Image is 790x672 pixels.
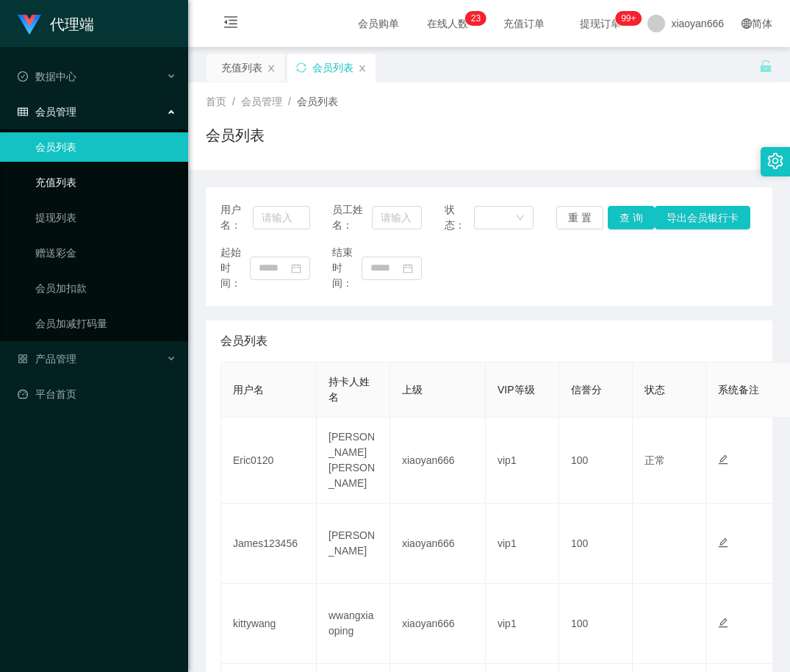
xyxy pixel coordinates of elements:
[332,202,372,233] span: 员工姓名：
[233,384,264,396] span: 用户名
[206,124,265,146] h1: 会员列表
[559,504,633,584] td: 100
[608,206,655,229] button: 查 询
[759,60,772,73] i: 图标: unlock
[206,96,226,107] span: 首页
[35,274,176,303] a: 会员加扣款
[390,584,486,664] td: xiaoyan666
[718,537,728,548] i: 图标: edit
[559,418,633,504] td: 100
[18,379,176,409] a: 图标: dashboard平台首页
[18,354,28,364] i: 图标: appstore-o
[317,418,390,504] td: [PERSON_NAME] [PERSON_NAME]
[35,132,176,162] a: 会员列表
[486,584,559,664] td: vip1
[18,106,76,118] span: 会员管理
[572,18,628,29] span: 提现订单
[221,54,262,82] div: 充值列表
[471,11,476,26] p: 2
[767,153,783,169] i: 图标: setting
[50,1,94,48] h1: 代理端
[328,376,370,403] span: 持卡人姓名
[559,584,633,664] td: 100
[420,18,475,29] span: 在线人数
[35,203,176,232] a: 提现列表
[297,96,338,107] span: 会员列表
[644,454,665,466] span: 正常
[267,64,276,73] i: 图标: close
[718,618,728,628] i: 图标: edit
[718,454,728,465] i: 图标: edit
[312,54,353,82] div: 会员列表
[253,206,310,229] input: 请输入
[35,238,176,268] a: 赠送彩金
[445,202,474,233] span: 状态：
[390,418,486,504] td: xiaoyan666
[288,96,291,107] span: /
[332,245,362,291] span: 结束时间：
[498,384,535,396] span: VIP等级
[221,504,317,584] td: James123456
[465,11,486,26] sup: 23
[615,11,642,26] sup: 1179
[18,71,28,82] i: 图标: check-circle-o
[220,202,253,233] span: 用户名：
[221,584,317,664] td: kittywang
[718,384,759,396] span: 系统备注
[220,245,250,291] span: 起始时间：
[655,206,750,229] button: 导出会员银行卡
[18,107,28,117] i: 图标: table
[516,213,525,224] i: 图标: down
[18,71,76,82] span: 数据中心
[390,504,486,584] td: xiaoyan666
[18,353,76,365] span: 产品管理
[475,11,481,26] p: 3
[221,418,317,504] td: Eric0120
[403,263,413,274] i: 图标: calendar
[35,168,176,197] a: 充值列表
[220,332,267,350] span: 会员列表
[317,584,390,664] td: wwangxiaoping
[291,263,301,274] i: 图标: calendar
[296,62,306,73] i: 图标: sync
[486,504,559,584] td: vip1
[18,15,41,35] img: logo.9652507e.png
[372,206,422,229] input: 请输入
[402,384,423,396] span: 上级
[556,206,603,229] button: 重 置
[496,18,552,29] span: 充值订单
[232,96,235,107] span: /
[644,384,665,396] span: 状态
[18,18,94,29] a: 代理端
[741,18,752,29] i: 图标: global
[206,1,256,48] i: 图标: menu-fold
[241,96,282,107] span: 会员管理
[317,504,390,584] td: [PERSON_NAME]
[358,64,367,73] i: 图标: close
[486,418,559,504] td: vip1
[571,384,602,396] span: 信誉分
[35,309,176,338] a: 会员加减打码量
